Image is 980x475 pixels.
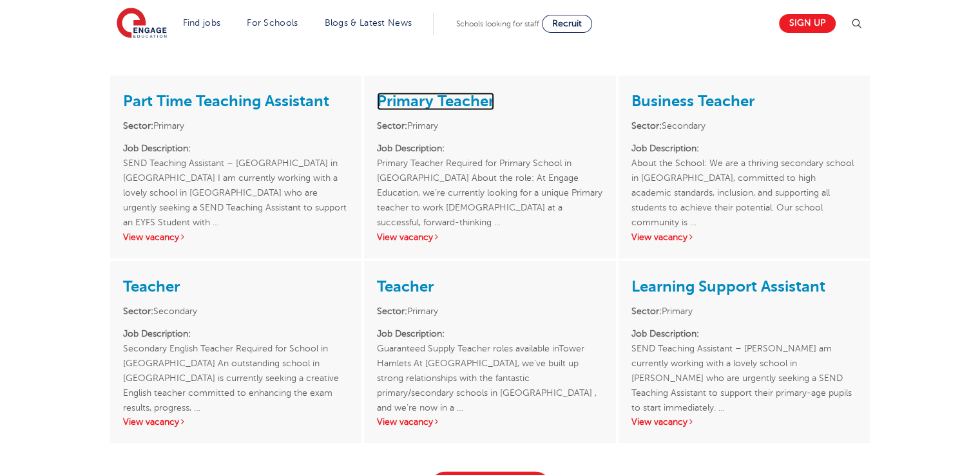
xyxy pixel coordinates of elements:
strong: Job Description: [123,144,191,153]
a: For Schools [247,18,298,28]
li: Primary [377,304,602,319]
strong: Job Description: [377,329,445,339]
a: View vacancy [377,232,440,242]
a: View vacancy [377,417,440,427]
strong: Sector: [377,121,407,131]
a: Part Time Teaching Assistant [123,92,329,110]
strong: Sector: [123,306,153,316]
a: Recruit [542,15,592,33]
a: View vacancy [631,417,695,427]
a: Blogs & Latest News [325,18,412,28]
a: Business Teacher [631,92,754,110]
a: Teacher [377,277,434,295]
a: Find jobs [183,18,221,28]
li: Primary [377,118,602,133]
li: Secondary [123,304,349,319]
strong: Sector: [631,306,662,316]
strong: Job Description: [631,329,699,339]
strong: Job Description: [377,144,445,153]
li: Primary [123,118,349,133]
a: Learning Support Assistant [631,277,825,295]
a: View vacancy [123,232,186,242]
a: Sign up [779,14,836,33]
a: View vacancy [123,417,186,427]
span: Recruit [552,19,582,28]
p: Primary Teacher Required for Primary School in [GEOGRAPHIC_DATA] About the role: At Engage Educat... [377,141,602,215]
span: Schools looking for staff [456,19,539,28]
img: Engage Education [117,8,167,40]
li: Secondary [631,118,857,133]
a: Teacher [123,277,180,295]
strong: Job Description: [631,144,699,153]
p: Guaranteed Supply Teacher roles available inTower Hamlets At [GEOGRAPHIC_DATA], we’ve built up st... [377,326,602,400]
strong: Job Description: [123,329,191,339]
p: About the School: We are a thriving secondary school in [GEOGRAPHIC_DATA], committed to high acad... [631,141,857,215]
a: Primary Teacher [377,92,494,110]
p: SEND Teaching Assistant – [PERSON_NAME] am currently working with a lovely school in [PERSON_NAME... [631,326,857,400]
strong: Sector: [631,121,662,131]
strong: Sector: [377,306,407,316]
strong: Sector: [123,121,153,131]
a: View vacancy [631,232,695,242]
p: Secondary English Teacher Required for School in [GEOGRAPHIC_DATA] An outstanding school in [GEOG... [123,326,349,400]
li: Primary [631,304,857,319]
p: SEND Teaching Assistant – [GEOGRAPHIC_DATA] in [GEOGRAPHIC_DATA] I am currently working with a lo... [123,141,349,215]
